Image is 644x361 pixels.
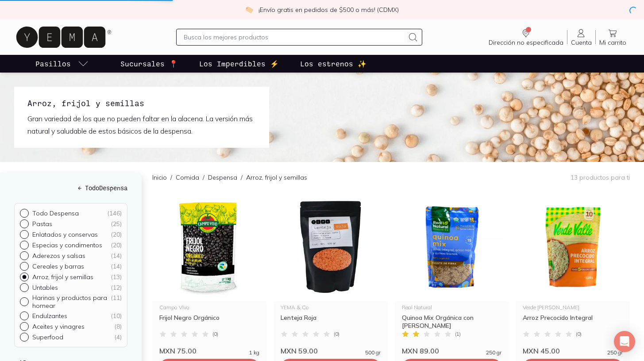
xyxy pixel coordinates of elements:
div: ( 14 ) [111,262,122,270]
p: Untables [32,284,58,292]
p: Especias y condimentos [32,241,102,249]
a: 32779 arroz al vapor bibigoReal NaturalQuinoa Mix Orgánica con [PERSON_NAME](1)MXN 89.00250 gr [395,192,509,355]
a: 33113 frijol negro organico campo vivoCampo VivoFrijol Negro Orgánico(0)MXN 75.001 kg [152,192,266,355]
span: 500 gr [365,350,381,355]
span: Dirección no especificada [489,38,563,46]
div: ( 14 ) [111,252,122,260]
a: Cuenta [567,28,595,46]
a: Inicio [152,173,167,181]
p: Superfood [32,333,63,341]
h5: ← Todo Despensa [14,183,127,192]
a: 32589 arroz precocido integral verde valleVerde [PERSON_NAME]Arroz Precocido Integral(0)MXN 45.00... [516,192,630,355]
span: MXN 45.00 [523,346,560,355]
span: / [167,173,176,182]
span: / [199,173,208,182]
a: Despensa [208,173,237,181]
span: 250 gr [607,350,623,355]
a: Los estrenos ✨ [298,55,368,73]
p: Los estrenos ✨ [300,58,366,69]
img: 33113 frijol negro organico campo vivo [152,192,266,301]
div: Campo Vivo [159,305,259,310]
div: ( 20 ) [111,241,122,249]
a: Comida [176,173,199,181]
div: Arroz Precocido Integral [523,314,623,330]
span: ( 1 ) [455,331,461,337]
input: Busca los mejores productos [184,32,404,42]
p: Gran variedad de los que no pueden faltar en la alacena. La versión más natural y saludable de es... [27,112,256,137]
img: check [245,6,253,14]
img: 32589 arroz precocido integral verde valle [516,192,630,301]
div: ( 11 ) [111,294,122,310]
p: Aderezos y salsas [32,252,85,260]
div: Lenteja Roja [281,314,381,330]
p: Harinas y productos para hornear [32,294,111,310]
a: Sucursales 📍 [119,55,180,73]
span: / [237,173,246,182]
span: Mi carrito [599,38,626,46]
p: Pasillos [35,58,71,69]
p: Pastas [32,220,52,228]
img: 32901 lenteja roja yema [274,192,388,301]
p: Sucursales 📍 [120,58,178,69]
p: Todo Despensa [32,209,79,217]
p: 13 productos para ti [571,173,630,181]
div: ( 20 ) [111,230,122,238]
span: MXN 89.00 [402,346,439,355]
div: Verde [PERSON_NAME] [523,305,623,310]
div: ( 10 ) [111,312,122,320]
div: ( 8 ) [114,323,122,330]
p: Endulzantes [32,312,67,320]
div: YEMA & Co [281,305,381,310]
a: 32901 lenteja roja yemaYEMA & CoLenteja Roja(0)MXN 59.00500 gr [274,192,388,355]
div: ( 12 ) [111,284,122,292]
div: Frijol Negro Orgánico [159,314,259,330]
span: ( 0 ) [334,331,339,337]
span: MXN 59.00 [281,346,318,355]
a: Mi carrito [596,28,630,46]
a: pasillo-todos-link [34,55,90,73]
img: 32779 arroz al vapor bibigo [395,192,509,301]
p: Cereales y barras [32,262,84,270]
p: ¡Envío gratis en pedidos de $500 o más! (CDMX) [258,5,399,14]
span: MXN 75.00 [159,346,197,355]
span: ( 0 ) [576,331,582,337]
h1: Arroz, frijol y semillas [27,97,256,109]
div: Quinoa Mix Orgánica con [PERSON_NAME] [402,314,502,330]
a: Dirección no especificada [485,28,567,46]
p: Los Imperdibles ⚡️ [199,58,279,69]
div: Real Natural [402,305,502,310]
p: Arroz, frijol y semillas [246,173,307,182]
div: Open Intercom Messenger [614,331,635,352]
div: ( 4 ) [114,333,122,341]
a: Los Imperdibles ⚡️ [197,55,281,73]
p: Enlatados y conservas [32,230,98,238]
span: 250 gr [486,350,501,355]
span: Cuenta [571,38,592,46]
a: ← TodoDespensa [14,183,127,192]
div: ( 25 ) [111,220,122,228]
div: ( 146 ) [107,209,122,217]
p: Aceites y vinagres [32,323,85,330]
p: Arroz, frijol y semillas [32,273,93,281]
div: ( 13 ) [111,273,122,281]
span: 1 kg [249,350,259,355]
span: ( 0 ) [212,331,218,337]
